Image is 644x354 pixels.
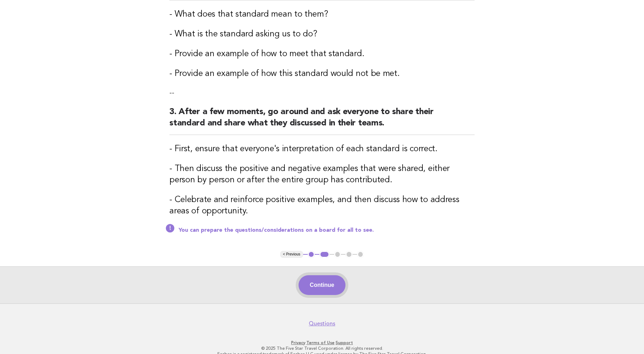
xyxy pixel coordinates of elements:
h2: 3. After a few moments, go around and ask everyone to share their standard and share what they di... [169,106,475,135]
p: · · [106,340,538,346]
h3: - What does that standard mean to them? [169,9,475,20]
h3: - Provide an example of how to meet that standard. [169,48,475,60]
a: Support [336,340,353,345]
p: -- [169,88,475,98]
p: © 2025 The Five Star Travel Corporation. All rights reserved. [106,346,538,351]
button: Continue [299,275,345,295]
p: You can prepare the questions/considerations on a board for all to see. [179,227,475,234]
h3: - Then discuss the positive and negative examples that were shared, either person by person or af... [169,163,475,186]
h3: - Provide an example of how this standard would not be met. [169,68,475,79]
h3: - What is the standard asking us to do? [169,29,475,40]
button: 2 [319,251,330,258]
h3: - Celebrate and reinforce positive examples, and then discuss how to address areas of opportunity. [169,194,475,217]
button: < Previous [280,251,303,258]
h3: - First, ensure that everyone's interpretation of each standard is correct. [169,143,475,155]
a: Privacy [291,340,305,345]
a: Terms of Use [306,340,335,345]
a: Questions [309,320,335,327]
button: 1 [308,251,315,258]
